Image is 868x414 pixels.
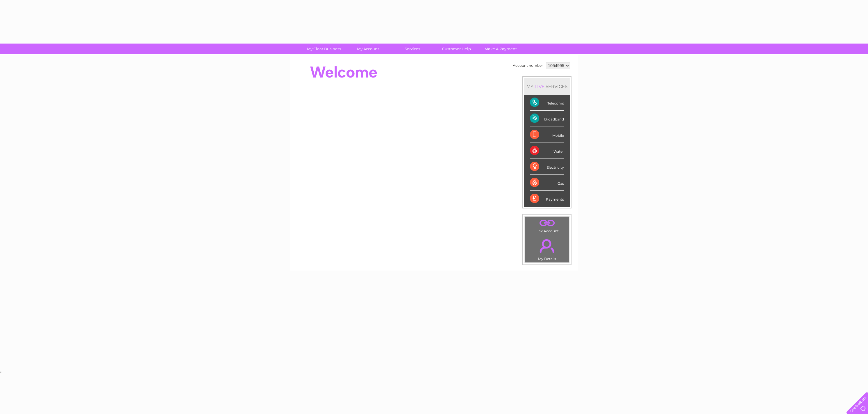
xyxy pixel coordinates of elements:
[524,216,569,235] td: Link Account
[300,44,348,54] a: My Clear Business
[530,191,564,206] div: Payments
[526,236,568,256] a: .
[511,61,544,71] td: Account number
[433,44,481,54] a: Customer Help
[530,95,564,111] div: Telecoms
[524,234,569,263] td: My Details
[526,218,568,228] a: .
[388,44,436,54] a: Services
[530,127,564,143] div: Mobile
[344,44,392,54] a: My Account
[530,143,564,159] div: Water
[533,84,546,89] div: LIVE
[530,175,564,191] div: Gas
[524,78,570,95] div: MY SERVICES
[530,159,564,175] div: Electricity
[477,44,525,54] a: Make A Payment
[530,111,564,127] div: Broadband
